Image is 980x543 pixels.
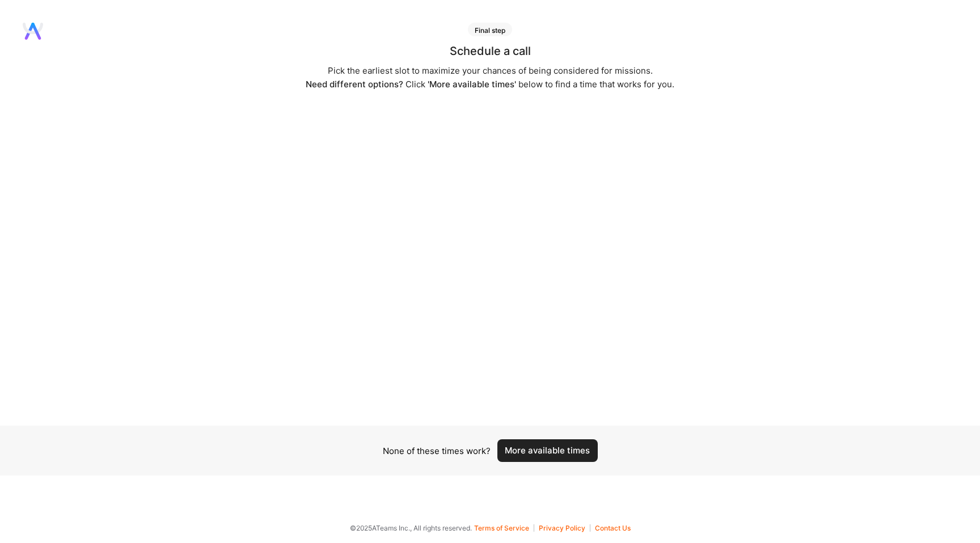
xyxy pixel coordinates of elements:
div: Final step [468,23,512,36]
span: 'More available times' [428,79,516,90]
div: Schedule a call [450,45,531,57]
span: © 2025 ATeams Inc., All rights reserved. [350,522,472,534]
span: Need different options? [306,79,403,90]
button: Contact Us [595,524,631,532]
div: Pick the earliest slot to maximize your chances of being considered for missions. Click below to ... [306,64,674,91]
button: Terms of Service [474,524,534,532]
button: More available times [497,439,598,462]
div: None of these times work? [383,445,491,457]
button: Privacy Policy [539,524,590,532]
